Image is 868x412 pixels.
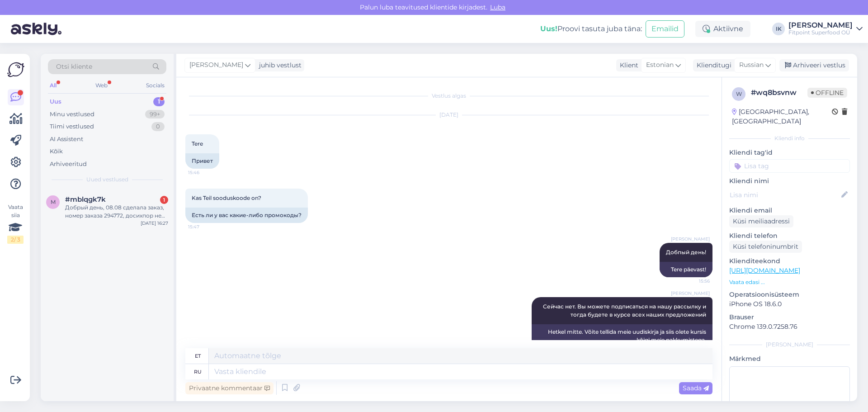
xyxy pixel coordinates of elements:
input: Lisa nimi [730,190,840,200]
span: [PERSON_NAME] [189,60,243,70]
p: iPhone OS 18.6.0 [729,299,850,309]
div: Privaatne kommentaar [185,382,274,394]
span: Russian [739,60,764,70]
div: Küsi telefoninumbrit [729,241,802,253]
span: Estonian [646,60,674,70]
div: 2 / 3 [7,236,24,244]
div: AI Assistent [50,135,83,144]
span: Добпый день! [666,249,706,256]
div: Minu vestlused [50,110,94,119]
div: Uus [50,97,61,106]
p: Märkmed [729,354,850,364]
span: #mblqgk7k [65,195,106,204]
span: [PERSON_NAME] [671,236,710,242]
p: Kliendi email [729,206,850,215]
div: [PERSON_NAME] [729,341,850,349]
a: [PERSON_NAME]Fitpoint Superfood OÜ [788,22,863,36]
span: [PERSON_NAME] [671,290,710,297]
div: Socials [144,80,166,91]
div: Aktiivne [695,21,750,37]
div: Привет [185,153,219,169]
b: Uus! [540,24,557,33]
div: ru [194,364,202,379]
div: Vestlus algas [185,92,712,100]
div: Добрый день, 08.08 сделала заказ, номер заказа 294772, досихпор не получила [65,204,168,220]
p: Vaata edasi ... [729,278,850,286]
span: 15:47 [188,223,222,230]
div: [GEOGRAPHIC_DATA], [GEOGRAPHIC_DATA] [732,107,832,126]
span: Kas Teil sooduskoode on? [192,194,261,201]
div: Klienditugi [693,61,731,70]
span: Luba [487,3,508,11]
p: Kliendi nimi [729,176,850,186]
div: Arhiveeritud [50,160,87,169]
input: Lisa tag [729,159,850,173]
p: Klienditeekond [729,256,850,266]
div: Proovi tasuta juba täna: [540,24,642,34]
div: IK [772,23,785,35]
span: Saada [683,384,709,392]
div: [DATE] [185,111,712,119]
div: Web [94,80,109,91]
p: Operatsioonisüsteem [729,290,850,299]
span: 15:46 [188,169,222,176]
span: Tere [192,140,203,147]
p: Kliendi telefon [729,231,850,241]
div: 1 [160,196,168,204]
span: Otsi kliente [56,62,92,71]
div: Küsi meiliaadressi [729,215,793,227]
div: Kliendi info [729,134,850,142]
span: Offline [807,88,847,98]
div: Vaata siia [7,203,24,244]
span: Сейчас нет. Вы можете подписаться на нашу рассылку и тогда будете в курсе всех наших предложений [543,303,708,318]
button: Emailid [646,20,684,38]
div: Arhiveeri vestlus [779,59,849,71]
span: w [736,90,742,97]
div: All [48,80,58,91]
div: Tiimi vestlused [50,122,94,131]
p: Kliendi tag'id [729,148,850,157]
div: 0 [151,122,165,131]
div: et [195,348,201,364]
span: m [51,199,56,205]
span: 15:56 [676,278,710,284]
div: 99+ [145,110,165,119]
a: [URL][DOMAIN_NAME] [729,266,800,275]
div: [DATE] 16:27 [141,220,168,227]
div: Klient [616,61,638,70]
div: Hetkel mitte. Võite tellida meie uudiskirja ja siis olete kursis kõigi meie pakkumistega. [532,324,712,348]
p: Chrome 139.0.7258.76 [729,322,850,331]
div: [PERSON_NAME] [788,22,853,29]
div: juhib vestlust [255,61,302,70]
div: Tere päevast! [660,262,712,277]
div: 1 [153,97,165,106]
img: Askly Logo [7,61,24,78]
span: Uued vestlused [86,175,128,184]
div: Fitpoint Superfood OÜ [788,29,853,36]
div: Kõik [50,147,63,156]
div: # wq8bsvnw [751,87,807,98]
p: Brauser [729,313,850,322]
div: Есть ли у вас какие-либо промокоды? [185,208,308,223]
